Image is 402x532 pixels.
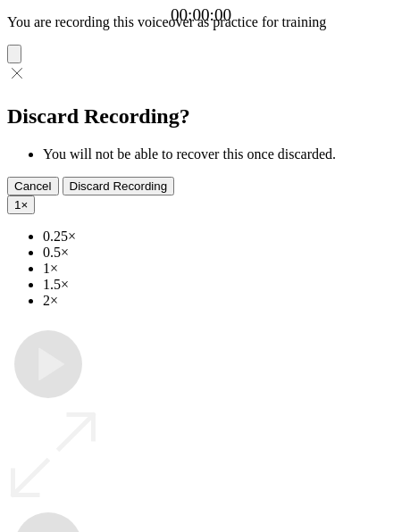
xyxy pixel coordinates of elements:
a: 00:00:00 [171,5,231,25]
span: 1 [14,198,21,212]
p: You are recording this voiceover as practice for training [7,14,395,30]
button: 1× [7,195,35,214]
li: 1.5× [43,277,395,293]
li: 0.25× [43,229,395,245]
li: 0.5× [43,245,395,261]
button: Discard Recording [63,177,175,195]
button: Cancel [7,177,59,195]
li: You will not be able to recover this once discarded. [43,146,395,162]
li: 1× [43,261,395,277]
h2: Discard Recording? [7,104,395,129]
li: 2× [43,293,395,309]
